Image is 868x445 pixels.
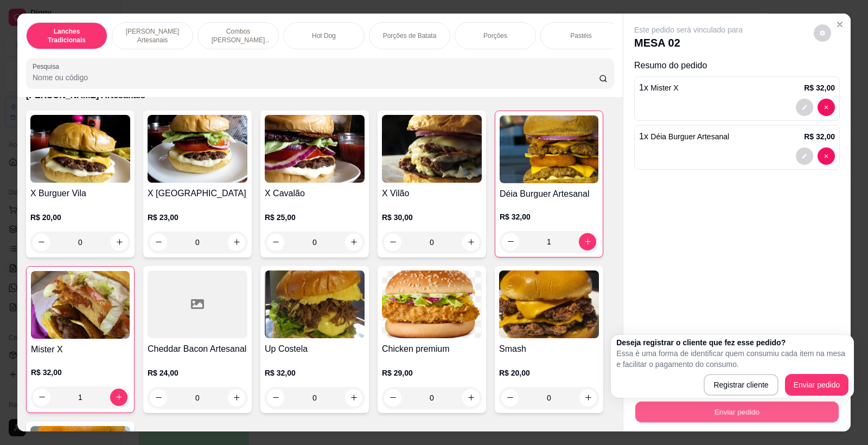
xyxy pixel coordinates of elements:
p: R$ 20,00 [30,212,130,223]
p: Este pedido será vinculado para [634,24,743,35]
button: Registrar cliente [704,374,778,396]
button: decrease-product-quantity [818,99,835,116]
img: product-image [30,115,130,183]
button: decrease-product-quantity [150,389,167,407]
button: decrease-product-quantity [818,147,835,165]
img: product-image [265,270,365,338]
p: R$ 24,00 [148,367,247,378]
button: increase-product-quantity [228,389,245,407]
p: 1 x [639,81,679,94]
img: product-image [31,271,130,339]
button: decrease-product-quantity [267,389,284,407]
p: R$ 29,00 [382,367,482,378]
p: R$ 32,00 [804,131,835,142]
p: Lanches Tradicionais [35,27,98,44]
p: Combos [PERSON_NAME] Artesanais [207,27,270,44]
p: Porções [483,31,507,40]
h4: Smash [499,343,599,356]
span: Déia Burguer Artesanal [650,132,729,141]
label: Pesquisa [33,62,63,71]
img: product-image [500,115,598,183]
h4: Déia Burguer Artesanal [500,188,598,201]
p: R$ 30,00 [382,212,482,223]
p: 1 x [639,130,729,143]
img: product-image [382,270,482,338]
p: R$ 32,00 [804,82,835,93]
p: R$ 32,00 [500,211,598,222]
button: decrease-product-quantity [796,99,813,116]
img: product-image [382,115,482,183]
p: R$ 23,00 [148,212,247,223]
button: decrease-product-quantity [814,24,831,42]
button: increase-product-quantity [462,389,480,407]
input: Pesquisa [33,72,599,83]
p: Pastéis [570,31,591,40]
button: increase-product-quantity [579,389,597,407]
button: Enviar pedido [635,402,839,423]
button: decrease-product-quantity [796,147,813,165]
h4: Mister X [31,343,130,356]
p: Resumo do pedido [634,59,840,72]
h4: X Cavalão [265,187,365,200]
p: MESA 02 [634,35,743,50]
button: increase-product-quantity [345,389,362,407]
h4: X [GEOGRAPHIC_DATA] [148,187,247,200]
img: product-image [148,115,247,183]
button: decrease-product-quantity [33,389,50,406]
p: R$ 32,00 [31,367,130,378]
p: Porções de Batata [383,31,437,40]
h4: X Burguer Vila [30,187,130,200]
button: increase-product-quantity [110,389,127,406]
img: product-image [499,270,599,338]
p: Essa é uma forma de identificar quem consumiu cada item na mesa e facilitar o pagamento do consumo. [616,348,848,370]
img: product-image [265,115,365,183]
p: R$ 25,00 [265,212,365,223]
h4: Up Costela [265,343,365,356]
button: Enviar pedido [785,374,849,396]
h4: Cheddar Bacon Artesanal [148,343,247,356]
p: [PERSON_NAME] Artesanais [121,27,184,44]
button: Close [831,16,848,33]
h4: X Vilão [382,187,482,200]
h4: Chicken premium [382,343,482,356]
p: Hot Dog [312,31,336,40]
p: R$ 20,00 [499,367,599,378]
h2: Deseja registrar o cliente que fez esse pedido? [616,337,848,348]
p: R$ 32,00 [265,367,365,378]
button: decrease-product-quantity [501,389,519,407]
button: decrease-product-quantity [384,389,401,407]
span: Mister X [650,83,678,92]
button: decrease-product-quantity [502,233,519,250]
button: increase-product-quantity [579,233,596,250]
